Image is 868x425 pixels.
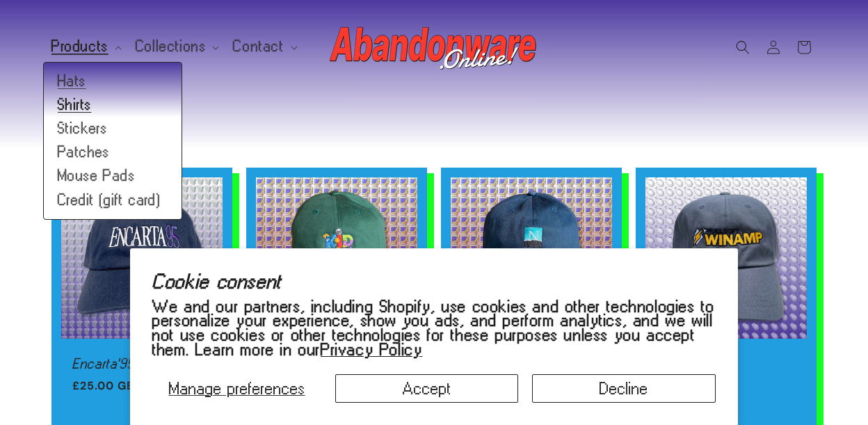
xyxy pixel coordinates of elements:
a: Hats [44,70,182,93]
button: Manage preferences [152,374,321,403]
a: Privacy Policy [321,340,422,358]
button: Decline [532,374,715,403]
span: Contact [233,40,284,53]
a: Credit (gift card) [44,189,182,212]
summary: Contact [225,32,303,61]
a: Encarta'95 Hat [72,358,211,370]
a: Winamp Hat [657,358,796,370]
a: Shirts [44,93,182,117]
summary: Collections [127,32,225,61]
a: Abandonware [325,14,544,80]
h2: Cookie consent [152,271,716,292]
summary: Products [43,32,127,61]
a: Mouse Pads [44,164,182,188]
span: Manage preferences [169,379,305,397]
p: We and our partners, including Shopify, use cookies and other technologies to personalize your ex... [152,299,716,357]
img: Abandonware [330,19,538,75]
summary: Search [728,32,758,63]
a: Patches [44,141,182,164]
h1: Hats [51,111,817,134]
a: Stickers [44,117,182,141]
span: Collections [136,40,207,53]
button: Accept [335,374,518,403]
span: Products [51,40,108,53]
